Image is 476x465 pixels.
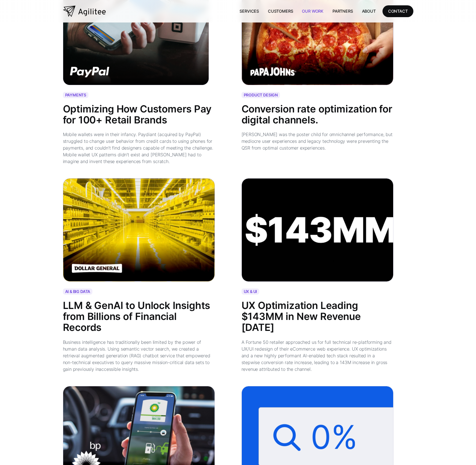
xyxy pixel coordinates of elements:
div: [PERSON_NAME] was the poster child for omnichannel performance, but mediocre user experiences and... [242,131,394,151]
a: Customers [263,5,297,17]
a: About [357,5,380,17]
div: A Fortune 50 retailer approached us for full technical re-platforming and UX/UI redesign of their... [242,339,394,373]
a: Partners [328,5,357,17]
div: Business intelligence has traditionally been limited by the power of human data analysis. Using s... [63,339,215,373]
a: home [63,6,106,17]
div: Mobile wallets were in their infancy. Paydiant (acquired by PayPal) struggled to change user beha... [63,131,215,165]
a: CONTACT [382,5,413,17]
div: LLM & GenAI to Unlock Insights from Billions of Financial Records [63,300,215,333]
div: AI & BIG DATA [65,290,90,294]
div: Optimizing How Customers Pay for 100+ Retail Brands [63,104,215,125]
div: UX Optimization Leading $143MM in New Revenue [DATE] [242,300,394,333]
div: PRODUCT DESIGN [244,93,278,97]
div: CONTACT [388,8,408,15]
div: Conversion rate optimization for digital channels. [242,104,394,125]
a: Our Work [297,5,328,17]
div: PAYMENTS [65,93,86,97]
a: Services [235,5,263,17]
div: UX & UI [244,290,257,294]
